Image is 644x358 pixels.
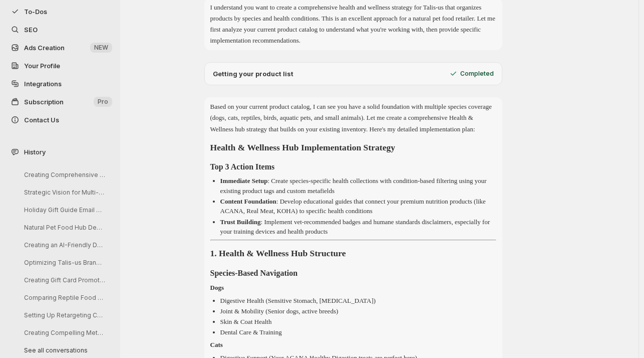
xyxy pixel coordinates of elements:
p: : Develop educational guides that connect your premium nutrition products (like ACANA, Real Meat,... [220,198,486,215]
span: Your Profile [24,62,60,70]
span: NEW [94,44,108,52]
span: Ads Creation [24,44,65,52]
p: Joint & Mobility (Senior dogs, active breeds) [220,307,339,315]
button: Creating an AI-Friendly Dog Treat Resource [16,237,111,253]
strong: Top 3 Action Items [210,162,275,171]
a: SEO [6,21,114,39]
button: Creating Gift Card Promotions [16,272,111,288]
p: I understand you want to create a comprehensive health and wellness strategy for Talis-us that or... [210,2,496,46]
span: Contact Us [24,116,59,124]
strong: Content Foundation [220,198,276,205]
button: Natural Pet Food Hub Development Guide [16,220,111,235]
button: Ads Creation [6,39,114,57]
span: Subscription [24,98,64,106]
strong: 1. Health & Wellness Hub Structure [210,248,346,258]
span: History [24,147,46,157]
p: Based on your current product catalog, I can see you have a solid foundation with multiple specie... [210,101,496,134]
button: Creating Comprehensive Pet Health Solutions [16,167,111,183]
button: Optimizing Talis-us Brand Entity Page [16,255,111,270]
p: Dental Care & Training [220,328,282,336]
strong: Dogs [210,284,224,291]
p: Getting your product list [213,69,293,79]
a: Integrations [6,75,114,93]
p: : Implement vet-recommended badges and humane standards disclaimers, especially for your training... [220,218,490,236]
p: Completed [460,70,494,78]
p: Digestive Health (Sensitive Stomach, [MEDICAL_DATA]) [220,297,376,304]
p: Skin & Coat Health [220,318,272,325]
span: To-Dos [24,8,47,16]
button: See all conversations [16,342,111,358]
strong: Immediate Setup [220,177,268,185]
p: : Create species-specific health collections with condition-based filtering using your existing p... [220,177,487,195]
strong: Health & Wellness Hub Implementation Strategy [210,142,396,152]
span: Integrations [24,80,62,88]
button: To-Dos [6,3,114,21]
button: Strategic Vision for Multi-Species Pet Retail [16,185,111,200]
button: Contact Us [6,111,114,129]
button: Holiday Gift Guide Email Drafting [16,202,111,218]
strong: Cats [210,341,223,348]
button: Comparing Reptile Food Vendors: Quality & Delivery [16,290,111,305]
a: Your Profile [6,57,114,75]
span: Pro [98,98,108,106]
span: SEO [24,26,38,34]
button: Setting Up Retargeting Campaigns [16,307,111,323]
button: Subscription [6,93,114,111]
button: Creating Compelling Meta Ads Creatives [16,325,111,340]
strong: Trust Building [220,218,261,226]
strong: Species-Based Navigation [210,269,298,277]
